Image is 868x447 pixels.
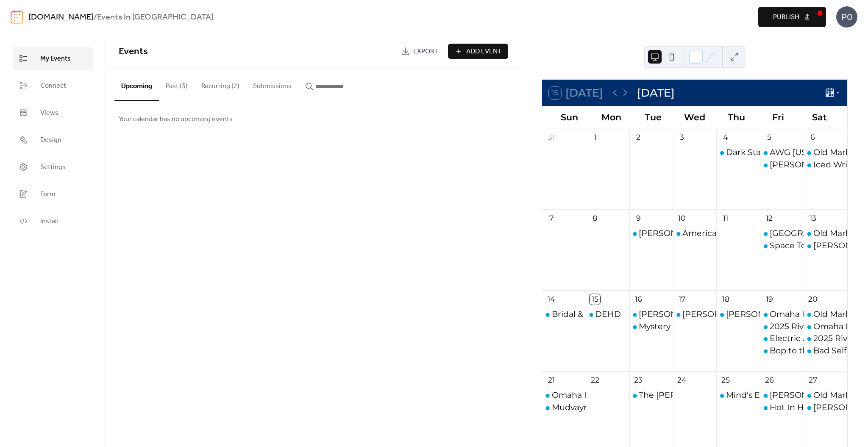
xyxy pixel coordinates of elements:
span: Your calendar has no upcoming events [119,114,233,125]
div: 14 [546,294,556,305]
span: Views [40,108,58,118]
div: Bop to the Top (18+) [770,345,850,356]
div: 17 [677,294,687,305]
div: Dark Star Orchestra [716,147,760,158]
div: Creighton Volleyball vs Nebraska [629,308,673,320]
div: 2 [633,132,644,143]
div: Tue [632,106,673,128]
div: 15 [590,294,600,305]
div: Fri [757,106,798,128]
div: 25 [721,375,731,386]
div: Sat [799,106,840,128]
div: Sun [549,106,590,128]
span: Add Event [466,47,502,57]
div: Old Market Farmer's Market [804,228,847,239]
div: American Association of Bovine Practitioners [673,228,716,239]
div: Mon [590,106,632,128]
div: 20 [808,294,818,305]
div: [DATE] [637,85,675,101]
div: 23 [633,375,644,386]
div: Dark Star Orchestra [726,147,807,158]
div: Bad Self Portraits [804,345,847,356]
div: 22 [590,375,600,386]
div: The [PERSON_NAME] Massacre [639,389,768,401]
div: 7 [546,213,556,224]
div: Bridal & Wedding Expo [542,308,586,320]
span: Form [40,189,56,200]
span: Connect [40,81,66,91]
div: Space To Play [760,240,804,251]
div: Mudvayne [552,402,594,413]
div: Tom Keifer with LA Guns Hosted by Eddie Trunk [760,389,804,401]
div: Electric Avenue: The 80's MTV Experience [760,333,804,344]
div: 31 [546,132,556,143]
div: Thu [715,106,757,128]
div: DEBÍ TIRAR MÁS FIESTAS [760,159,804,170]
div: Omaha Home & Lifestyle Show [804,321,847,332]
div: Hailey Whitters [716,308,760,320]
div: Omaha Home & Lifestyle Show [552,389,677,401]
div: PO [836,6,857,28]
span: Export [413,47,438,57]
div: 5 [764,132,775,143]
div: Tyler Hubbard [804,240,847,251]
div: Old Market Farmer's Market [804,308,847,320]
span: My Events [40,54,71,64]
div: 11 [721,213,731,224]
div: 27 [808,375,818,386]
div: 16 [633,294,644,305]
div: Mind's Eye & Hot Flash Heat Wave [716,389,760,401]
div: The Brian Jonestown Massacre [629,389,673,401]
div: 4 [721,132,731,143]
div: 9 [633,213,644,224]
div: Keith Urban: High and Alive World Tour [804,402,847,413]
div: Omaha Home & Lifestyle Show [542,389,586,401]
a: My Events [13,47,93,70]
a: [DOMAIN_NAME] [28,9,94,25]
div: [PERSON_NAME] Volleyball vs [US_STATE] [639,308,809,320]
a: Export [395,44,445,59]
b: Events In [GEOGRAPHIC_DATA] [97,9,214,25]
div: 2025 River City Rodeo [804,333,847,344]
div: Iced Wrist [813,159,854,170]
button: Upcoming [114,69,159,101]
button: Submissions [246,69,298,100]
a: Design [13,128,93,151]
button: Publish [758,7,826,27]
span: Settings [40,162,66,172]
div: 3 [677,132,687,143]
div: Omaha Home & Lifestyle Show [760,308,804,320]
div: 13 [808,213,818,224]
div: DEHD [586,308,629,320]
span: Events [119,42,148,61]
div: Old Market Farmer's Market [804,389,847,401]
img: logo [11,10,23,24]
div: 6 [808,132,818,143]
button: Recurring (2) [195,69,246,100]
span: Design [40,135,61,145]
b: / [94,9,97,25]
div: 10 [677,213,687,224]
div: American Association of Bovine Practitioners [682,228,865,239]
div: 24 [677,375,687,386]
a: Connect [13,74,93,97]
div: Bridal & Wedding Expo [552,308,645,320]
button: Add Event [448,44,508,59]
div: 12 [764,213,775,224]
button: Past (3) [159,69,195,100]
div: [PERSON_NAME] [726,308,798,320]
div: Mat Kearney [673,308,716,320]
div: Bop to the Top (18+) [760,345,804,356]
div: Hot In Herre: 2000s Dance Party [760,402,804,413]
div: Wed [674,106,715,128]
div: Mystery Skulls [629,321,673,332]
div: Mudvayne [542,402,586,413]
a: Install [13,210,93,233]
div: 26 [764,375,775,386]
div: 21 [546,375,556,386]
a: Views [13,101,93,124]
div: DEHD [595,308,621,320]
div: Space To Play [770,240,825,251]
div: 2025 River City Rodeo [760,321,804,332]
